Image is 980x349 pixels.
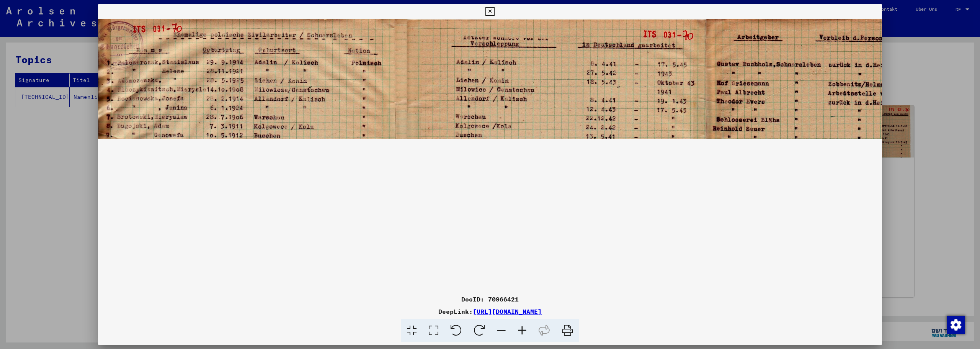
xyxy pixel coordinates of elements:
[947,316,965,334] img: Zustimmung ändern
[98,307,882,316] div: DeepLink:
[946,315,965,334] div: Zustimmung ändern
[98,295,882,304] div: DocID: 70966421
[473,308,542,315] a: [URL][DOMAIN_NAME]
